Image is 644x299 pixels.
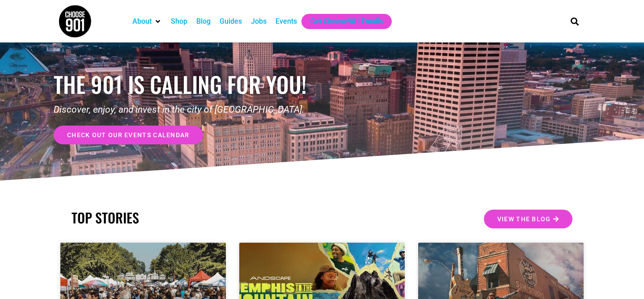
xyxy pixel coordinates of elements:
[251,16,267,27] a: Jobs
[72,210,318,226] h2: TOP STORIES
[128,14,555,29] nav: Main nav
[67,132,190,138] span: check out our events calendar
[171,16,187,27] a: Shop
[310,16,383,27] a: Get Choose901 Emails
[568,14,582,29] div: Search
[54,71,322,97] h1: the 901 is calling for you!
[275,16,297,27] a: Events
[128,14,166,29] div: About
[497,216,551,222] span: View the Blog
[196,16,211,27] a: Blog
[54,103,322,117] p: Discover, enjoy, and invest in the city of [GEOGRAPHIC_DATA].
[54,126,203,144] a: check out our events calendar
[484,210,572,228] a: View the Blog
[220,16,242,27] a: Guides
[132,16,152,27] a: About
